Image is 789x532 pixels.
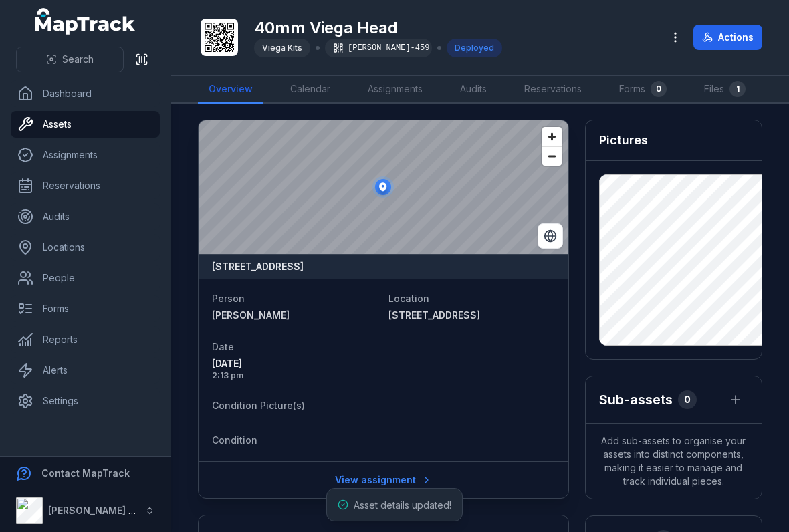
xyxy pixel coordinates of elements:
span: Add sub-assets to organise your assets into distinct components, making it easier to manage and t... [586,424,762,499]
button: Zoom in [542,127,562,146]
span: Asset details updated! [354,499,451,511]
a: Alerts [11,357,160,384]
a: Files1 [693,76,756,104]
strong: Contact MapTrack [41,467,130,479]
h1: 40mm Viega Head [254,17,502,39]
a: Assets [11,111,160,138]
div: Deployed [447,39,502,57]
a: Settings [11,388,160,414]
span: [DATE] [212,357,378,370]
a: Reservations [11,172,160,199]
span: [STREET_ADDRESS] [388,309,480,321]
button: Search [16,47,124,72]
a: Assignments [357,76,433,104]
a: Locations [11,234,160,261]
h2: Sub-assets [599,390,673,409]
div: 1 [729,81,746,97]
a: Calendar [279,76,341,104]
a: Overview [198,76,263,104]
div: 0 [651,81,667,97]
a: Reservations [514,76,592,104]
div: 0 [678,390,697,409]
button: Zoom out [542,146,562,166]
a: MapTrack [35,8,136,35]
a: [PERSON_NAME] [212,309,378,322]
div: [PERSON_NAME]-459 [325,39,432,57]
time: 3/3/2025, 2:13:12 pm [212,357,378,381]
canvas: Map [199,120,568,254]
a: [STREET_ADDRESS] [388,309,554,322]
span: Person [212,293,245,304]
span: Search [62,53,94,66]
span: Condition Picture(s) [212,400,305,411]
a: Reports [11,326,160,353]
span: 2:13 pm [212,370,378,381]
strong: [PERSON_NAME] Air [48,505,141,516]
span: Viega Kits [262,43,302,53]
span: Location [388,293,429,304]
a: Dashboard [11,80,160,107]
a: View assignment [326,467,441,493]
strong: [STREET_ADDRESS] [212,260,304,273]
a: Forms [11,295,160,322]
a: Audits [449,76,497,104]
span: Condition [212,434,257,446]
button: Switch to Satellite View [538,223,563,249]
a: Audits [11,203,160,230]
a: Assignments [11,142,160,168]
a: Forms0 [608,76,677,104]
h3: Pictures [599,131,648,150]
span: Date [212,341,234,352]
a: People [11,265,160,291]
button: Actions [693,25,762,50]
